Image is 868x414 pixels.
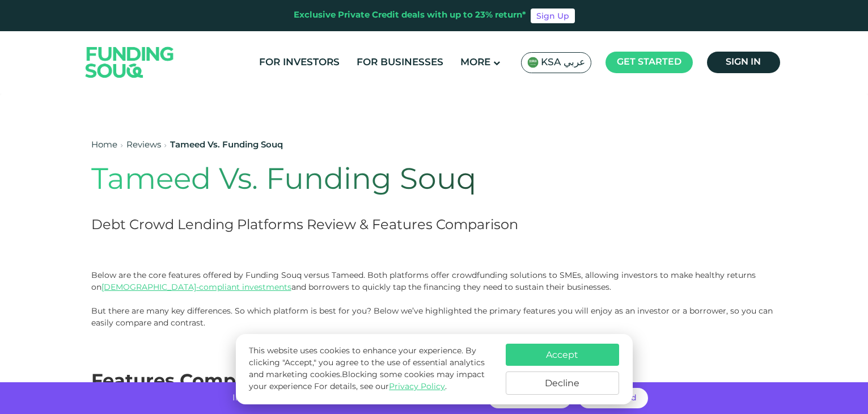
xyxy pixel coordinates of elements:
span: Invest with no hidden fees and get returns of up to [232,394,446,402]
span: Sign in [726,58,761,66]
img: Logo [74,33,185,91]
a: For Businesses [354,53,446,72]
span: Features Comparison [91,373,295,391]
img: SA Flag [527,57,539,68]
a: Home [91,141,117,149]
a: [DEMOGRAPHIC_DATA]-compliant investments [101,282,291,292]
span: Blocking some cookies may impact your experience [249,371,485,391]
span: KSA عربي [541,56,585,69]
span: Get started [617,58,681,66]
span: But there are many key differences. So which platform is best for you? Below we’ve highlighted th... [91,306,773,328]
h2: Debt Crowd Lending Platforms Review & Features Comparison [91,216,640,235]
div: Exclusive Private Credit deals with up to 23% return* [294,9,526,22]
div: Tameed Vs. Funding Souq [170,139,283,152]
a: Sign Up [531,9,575,23]
a: Privacy Policy [389,383,445,391]
button: Decline [506,371,619,395]
a: Sign in [707,52,780,73]
a: For Investors [256,53,342,72]
span: More [460,58,490,67]
button: Accept [506,344,619,366]
h1: Tameed Vs. Funding Souq [91,163,640,198]
a: Reviews [126,141,161,149]
span: For details, see our . [314,383,447,391]
p: This website uses cookies to enhance your experience. By clicking "Accept," you agree to the use ... [249,345,494,393]
span: Below are the core features offered by Funding Souq versus Tameed. Both platforms offer crowdfund... [91,270,756,292]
